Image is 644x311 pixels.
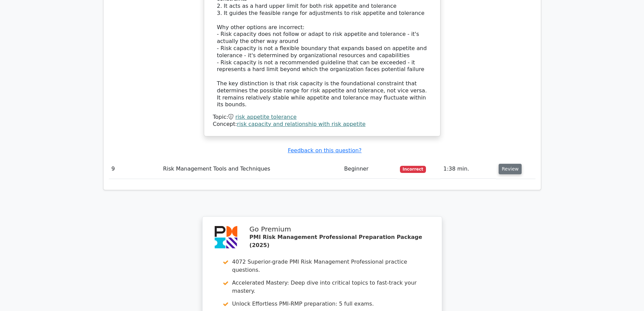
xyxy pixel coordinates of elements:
[400,166,426,173] span: Incorrect
[499,164,522,174] button: Review
[341,159,397,179] td: Beginner
[213,121,431,128] div: Concept:
[160,159,341,179] td: Risk Management Tools and Techniques
[288,147,361,154] a: Feedback on this question?
[213,114,431,121] div: Topic:
[440,159,496,179] td: 1:38 min.
[237,121,365,127] a: risk capacity and relationship with risk appetite
[109,159,161,179] td: 9
[235,114,296,120] a: risk appetite tolerance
